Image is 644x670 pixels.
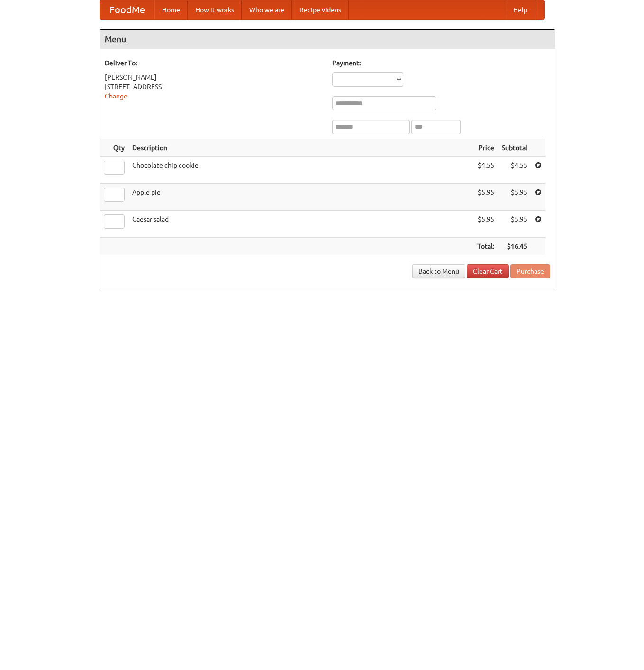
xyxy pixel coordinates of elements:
[473,211,498,238] td: $5.95
[105,72,323,82] div: [PERSON_NAME]
[498,211,531,238] td: $5.95
[100,139,128,157] th: Qty
[473,157,498,184] td: $4.55
[506,0,535,19] a: Help
[105,82,323,91] div: [STREET_ADDRESS]
[154,0,188,19] a: Home
[467,264,509,278] a: Clear Cart
[473,184,498,211] td: $5.95
[128,139,473,157] th: Description
[498,157,531,184] td: $4.55
[105,92,127,100] a: Change
[510,264,550,278] button: Purchase
[332,58,550,68] h5: Payment:
[412,264,465,278] a: Back to Menu
[498,139,531,157] th: Subtotal
[498,238,531,255] th: $16.45
[128,211,473,238] td: Caesar salad
[498,184,531,211] td: $5.95
[100,0,154,19] a: FoodMe
[242,0,292,19] a: Who we are
[100,30,555,49] h4: Menu
[105,58,323,68] h5: Deliver To:
[473,238,498,255] th: Total:
[128,184,473,211] td: Apple pie
[128,157,473,184] td: Chocolate chip cookie
[292,0,349,19] a: Recipe videos
[188,0,242,19] a: How it works
[473,139,498,157] th: Price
